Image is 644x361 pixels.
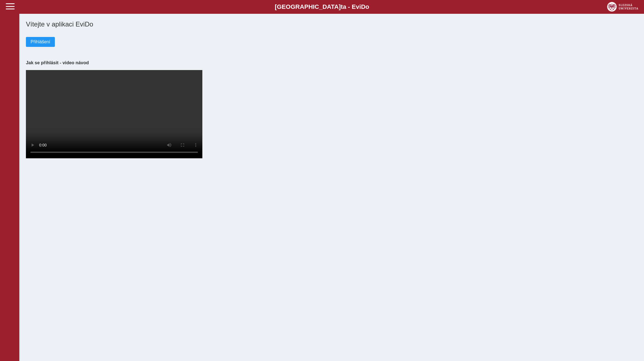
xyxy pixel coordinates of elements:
span: o [366,3,369,10]
button: Přihlášení [26,37,55,47]
span: D [361,3,365,10]
span: t [341,3,343,10]
h3: Jak se přihlásit - video návod [26,60,637,65]
span: Přihlášení [31,39,50,44]
h1: Vítejte v aplikaci EviDo [26,20,637,28]
b: [GEOGRAPHIC_DATA] a - Evi [17,3,627,10]
video: Your browser does not support the video tag. [26,70,202,158]
img: logo_web_su.png [607,2,638,12]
